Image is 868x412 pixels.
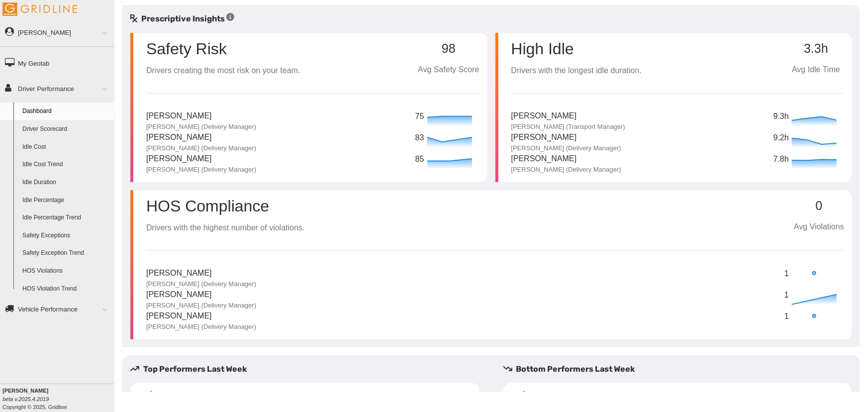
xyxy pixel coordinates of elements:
div: Copyright © 2025, Gridline [2,387,114,411]
p: [PERSON_NAME] (Delivery Manager) [146,165,256,174]
h5: Prescriptive Insights [130,13,234,25]
p: 75 [415,110,425,123]
a: Safety Exception Trend [18,244,114,262]
i: beta v.2025.4.2019 [2,396,49,402]
p: 0 [794,199,844,213]
p: [PERSON_NAME] [511,110,625,122]
p: [PERSON_NAME] (Delivery Manager) [146,280,256,289]
p: [PERSON_NAME] (Delivery Manager) [511,165,621,174]
p: [PERSON_NAME] (Delivery Manager) [146,122,256,131]
p: [PERSON_NAME] [146,289,256,301]
img: Gridline [2,2,77,16]
p: Safety Risk [146,41,227,57]
p: 7.8h [773,153,789,166]
p: [PERSON_NAME] [146,131,256,144]
a: Safety Exceptions [18,227,114,245]
p: High Idle [511,41,642,57]
p: [PERSON_NAME] (Delivery Manager) [146,301,256,310]
p: Drivers with the highest number of violations. [146,222,304,234]
p: [PERSON_NAME] [146,267,256,280]
p: Drivers with the longest idle duration. [511,65,642,77]
p: 9.3h [773,110,789,123]
b: [PERSON_NAME] [2,388,48,394]
p: [PERSON_NAME] (Delivery Manager) [146,322,256,331]
p: [PERSON_NAME] (Transport Manager) [511,122,625,131]
p: [PERSON_NAME] [511,131,621,144]
a: Dashboard [18,103,114,120]
p: [PERSON_NAME] (Delivery Manager) [146,144,256,153]
p: 9.2h [773,132,789,144]
p: [PERSON_NAME] (Delivery Manager) [511,144,621,153]
a: Idle Duration [18,174,114,192]
a: Idle Percentage [18,192,114,209]
p: 98 [418,42,479,56]
p: HOS Compliance [146,198,304,214]
h5: Bottom Performers Last Week [503,363,861,375]
h5: Top Performers Last Week [130,363,487,375]
p: [PERSON_NAME] [146,310,256,322]
a: Idle Percentage Trend [18,209,114,227]
p: [PERSON_NAME] [511,153,621,165]
a: Driver Scorecard [18,120,114,138]
p: 85 [415,153,425,166]
p: Avg Violations [794,221,844,233]
p: [PERSON_NAME] [146,153,256,165]
p: Avg Idle Time [788,64,844,76]
p: Drivers creating the most risk on your team. [146,65,300,77]
p: 3.3h [788,42,844,56]
a: HOS Violations [18,262,114,280]
p: 1 [784,310,789,323]
p: [PERSON_NAME] [146,110,256,122]
p: 1 [784,289,789,302]
p: Avg Safety Score [418,64,479,76]
p: 1 [784,268,789,280]
a: Idle Cost [18,138,114,156]
a: HOS Violation Trend [18,280,114,298]
p: 83 [415,132,425,144]
a: Idle Cost Trend [18,156,114,174]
